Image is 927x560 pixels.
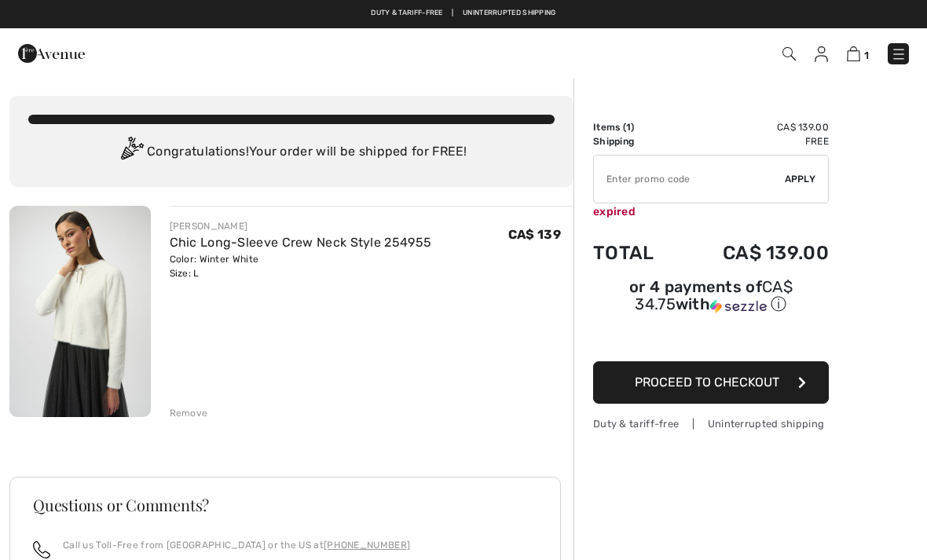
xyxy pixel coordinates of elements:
img: Chic Long-Sleeve Crew Neck Style 254955 [9,206,151,417]
a: Chic Long-Sleeve Crew Neck Style 254955 [170,235,432,250]
div: Duty & tariff-free | Uninterrupted shipping [593,416,829,431]
iframe: PayPal-paypal [593,320,829,356]
button: Proceed to Checkout [593,361,829,404]
div: Remove [170,406,208,420]
span: 1 [864,49,869,61]
div: or 4 payments ofCA$ 34.75withSezzle Click to learn more about Sezzle [593,280,829,320]
span: Proceed to Checkout [635,375,779,390]
div: or 4 payments of with [593,280,829,315]
a: 1 [847,44,869,63]
span: Apply [785,172,816,186]
a: [PHONE_NUMBER] [324,540,410,551]
img: Shopping Bag [847,46,860,61]
img: Search [782,47,796,60]
td: Total [593,226,679,280]
p: Call us Toll-Free from [GEOGRAPHIC_DATA] or the US at [63,538,410,552]
img: Sezzle [710,299,767,313]
img: My Info [815,46,828,62]
img: Congratulation2.svg [115,137,147,168]
h3: Questions or Comments? [33,497,537,513]
div: expired [593,203,829,220]
span: CA$ 139 [508,227,561,242]
div: Congratulations! Your order will be shipped for FREE! [28,137,555,168]
td: CA$ 139.00 [679,120,829,134]
input: Promo code [594,156,785,203]
span: CA$ 34.75 [635,277,793,313]
div: [PERSON_NAME] [170,219,432,233]
div: Color: Winter White Size: L [170,252,432,280]
td: CA$ 139.00 [679,226,829,280]
a: Duty & tariff-free | Uninterrupted shipping [371,9,555,16]
td: Free [679,134,829,148]
a: 1ère Avenue [18,45,85,60]
img: 1ère Avenue [18,38,85,69]
span: 1 [626,122,631,133]
td: Items ( ) [593,120,679,134]
img: call [33,541,50,558]
td: Shipping [593,134,679,148]
img: Menu [891,46,907,62]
